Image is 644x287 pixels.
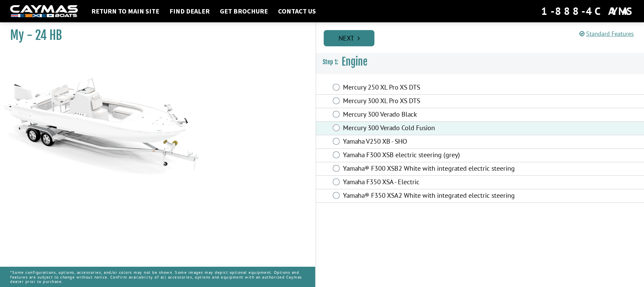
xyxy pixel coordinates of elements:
h1: My - 24 HB [10,28,298,43]
a: Return to main site [88,7,163,16]
div: 1-888-4CAYMAS [541,4,634,19]
label: Yamaha F350 XSA - Electric [343,178,524,188]
p: *Some configurations, options, accessories, and/or colors may not be shown. Some images may depic... [10,267,305,287]
img: white-logo-c9c8dbefe5ff5ceceb0f0178aa75bf4bb51f6bca0971e226c86eb53dfe498488.png [10,5,78,18]
label: Yamaha V250 XB - SHO [343,137,524,147]
label: Mercury 300 XL Pro XS DTS [343,97,524,106]
a: Standard Features [579,30,634,38]
a: Get Brochure [216,7,271,16]
ul: Pagination [322,29,644,46]
label: Yamaha® F350 XSA2 White with integrated electric steering [343,191,524,201]
label: Mercury 250 XL Pro XS DTS [343,83,524,93]
label: Yamaha F300 XSB electric steering (grey) [343,151,524,161]
a: Contact Us [275,7,319,16]
a: Next [324,30,374,46]
a: Find Dealer [166,7,213,16]
label: Yamaha® F300 XSB2 White with integrated electric steering [343,164,524,174]
h3: Engine [316,49,644,74]
label: Mercury 300 Verado Cold Fusion [343,124,524,134]
label: Mercury 300 Verado Black [343,110,524,120]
